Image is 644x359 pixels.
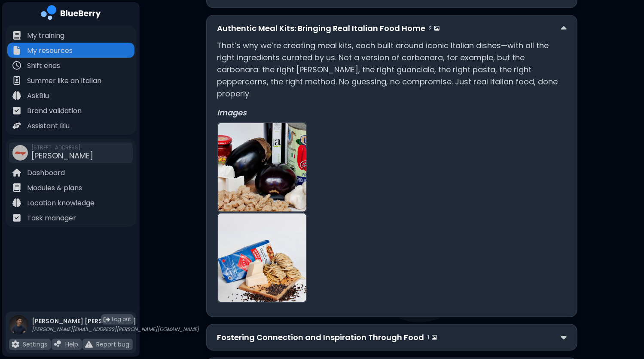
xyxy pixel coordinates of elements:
[27,121,70,131] p: Assistant Blu
[12,214,21,222] img: file icon
[27,106,82,116] p: Brand validation
[104,316,110,323] img: logout
[12,168,21,177] img: file icon
[217,22,425,34] p: Authentic Meal Kits: Bringing Real Italian Food Home
[218,214,306,302] img: Cacio e pepe meal kit
[85,340,93,348] img: file icon
[9,315,28,343] img: profile photo
[27,61,60,71] p: Shift ends
[27,46,73,56] p: My resources
[27,183,82,193] p: Modules & plans
[429,25,440,32] div: 2
[27,213,76,223] p: Task manager
[217,331,424,344] p: Fostering Connection and Inspiration Through Food
[27,31,64,41] p: My training
[218,123,306,212] img: Pasta alla norma meal kit
[112,316,131,323] span: Log out
[27,168,65,178] p: Dashboard
[96,340,129,348] p: Report bug
[31,144,93,151] span: [STREET_ADDRESS]
[27,198,95,208] p: Location knowledge
[12,46,21,55] img: file icon
[432,335,437,340] img: image
[27,91,49,101] p: AskBlu
[27,76,101,86] p: Summer like an Italian
[12,183,21,192] img: file icon
[32,317,199,325] p: [PERSON_NAME] [PERSON_NAME]
[561,333,567,342] img: down chevron
[12,145,28,161] img: company thumbnail
[12,76,21,85] img: file icon
[54,340,62,348] img: file icon
[23,340,47,348] p: Settings
[12,340,19,348] img: file icon
[12,121,21,130] img: file icon
[12,106,21,115] img: file icon
[434,26,440,31] img: image
[65,340,78,348] p: Help
[31,150,93,161] span: [PERSON_NAME]
[217,40,567,100] p: That’s why we’re creating meal kits, each built around iconic Italian dishes—with all the right i...
[217,107,567,119] p: Images
[32,326,199,333] p: [PERSON_NAME][EMAIL_ADDRESS][PERSON_NAME][DOMAIN_NAME]
[12,31,21,40] img: file icon
[12,91,21,100] img: file icon
[12,61,21,70] img: file icon
[12,198,21,207] img: file icon
[427,334,437,341] div: 1
[41,5,101,23] img: company logo
[561,24,567,33] img: down chevron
